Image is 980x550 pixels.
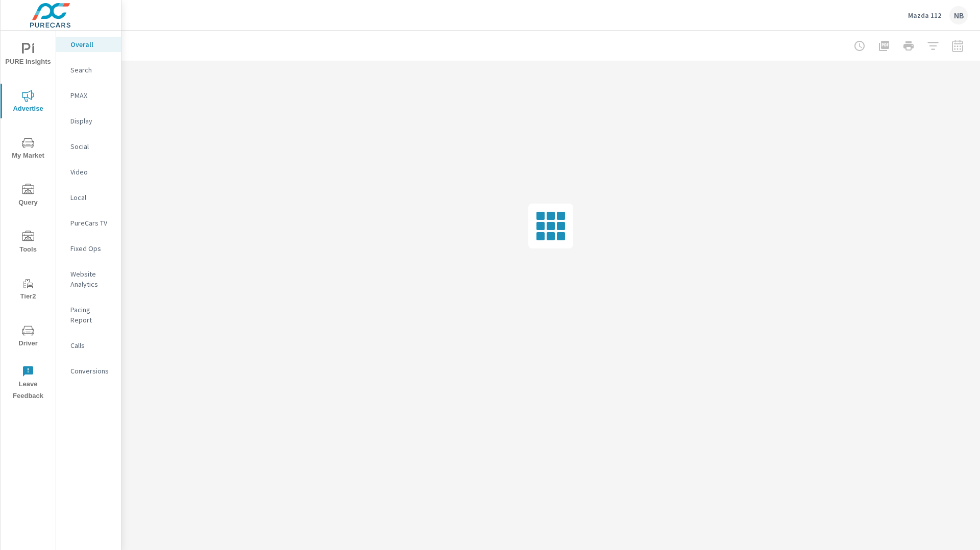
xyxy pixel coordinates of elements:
span: Advertise [4,90,53,115]
p: Social [70,141,113,152]
p: PureCars TV [70,218,113,228]
div: PMAX [56,88,121,103]
p: PMAX [70,90,113,101]
div: Social [56,139,121,154]
div: Website Analytics [56,266,121,292]
span: Tier2 [4,278,53,303]
span: Leave Feedback [4,365,53,402]
p: Local [70,192,113,203]
p: Search [70,65,113,75]
span: Tools [4,231,53,256]
p: Mazda 112 [908,11,941,20]
p: Overall [70,39,113,49]
div: Fixed Ops [56,241,121,256]
span: PURE Insights [4,43,53,68]
span: Driver [4,324,53,349]
div: Video [56,164,121,180]
div: NB [949,6,968,24]
div: Display [56,113,121,129]
div: Local [56,190,121,205]
p: Conversions [70,366,113,376]
div: Overall [56,37,121,52]
p: Pacing Report [70,305,113,325]
div: Calls [56,338,121,353]
p: Display [70,116,113,126]
span: My Market [4,137,53,162]
div: Conversions [56,363,121,379]
span: Query [4,184,53,209]
p: Calls [70,340,113,351]
p: Video [70,167,113,177]
div: Search [56,62,121,78]
p: Fixed Ops [70,243,113,254]
div: nav menu [1,31,56,406]
div: Pacing Report [56,302,121,328]
p: Website Analytics [70,269,113,289]
div: PureCars TV [56,215,121,231]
